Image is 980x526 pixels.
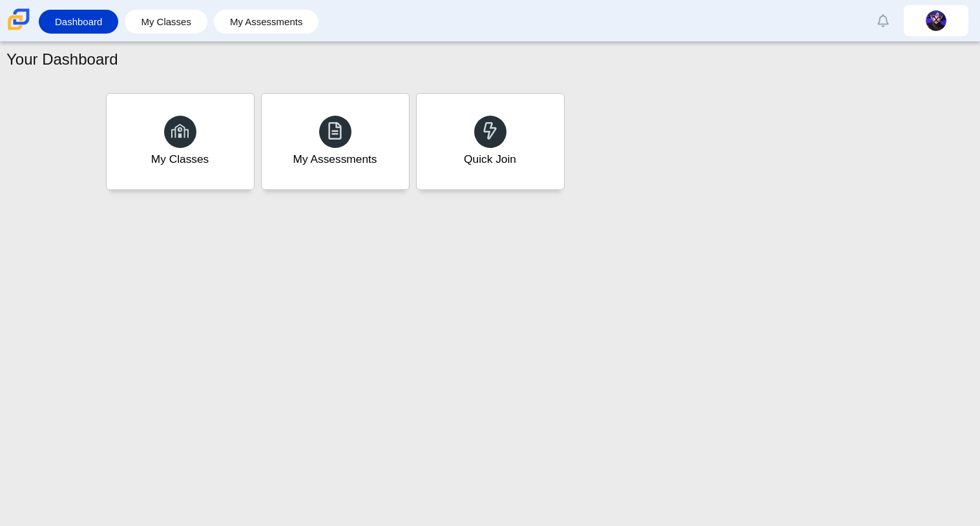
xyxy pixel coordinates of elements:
[106,93,255,190] a: My Classes
[416,93,565,190] a: Quick Join
[293,151,377,167] div: My Assessments
[926,10,946,31] img: leonardo.garcia.bHj253
[131,10,201,34] a: My Classes
[151,151,209,167] div: My Classes
[220,10,313,34] a: My Assessments
[45,10,112,34] a: Dashboard
[6,48,118,70] h1: Your Dashboard
[904,5,968,36] a: leonardo.garcia.bHj253
[869,6,897,35] a: Alerts
[5,6,32,33] img: Carmen School of Science & Technology
[261,93,410,190] a: My Assessments
[5,24,32,35] a: Carmen School of Science & Technology
[464,151,516,167] div: Quick Join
